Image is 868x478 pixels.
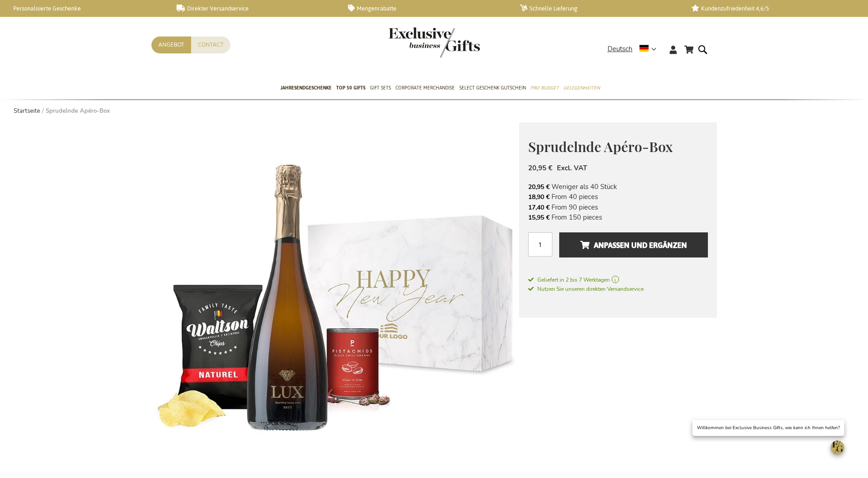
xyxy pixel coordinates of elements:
span: TOP 50 Gifts [336,83,365,93]
a: store logo [389,27,434,58]
a: Personalisierte Geschenke [5,5,162,12]
a: Startseite [14,107,40,115]
span: 20,95 € [528,163,552,173]
a: Contact [191,37,230,53]
div: Deutsch [608,44,662,54]
a: Direkter Versandservice [177,5,334,12]
span: Anpassen und ergänzen [580,238,687,252]
span: Sprudelnde Apéro-Box [528,137,673,156]
input: Menge [528,232,552,257]
span: 18,90 € [528,193,550,201]
a: Schnelle Lieferung [520,5,677,12]
span: Pro Budget [530,83,559,93]
span: Deutsch [608,44,633,54]
a: Kundenzufriedenheit 4,6/5 [691,5,849,12]
a: Angebot [151,37,191,53]
span: 15,95 € [528,213,550,222]
span: Jahresendgeschenke [281,83,332,93]
span: Gift Sets [370,83,391,93]
span: Select Geschenk Gutschein [459,83,526,93]
span: Corporate Merchandise [395,83,455,93]
span: Gelegenheiten [563,83,600,93]
li: From 40 pieces [528,192,708,202]
li: Weniger als 40 Stück [528,182,708,192]
span: 20,95 € [528,183,550,191]
li: From 90 pieces [528,202,708,212]
a: Mengenrabatte [348,5,505,12]
a: Geliefert in 2 bis 7 Werktagen [528,276,708,284]
button: Anpassen und ergänzen [559,232,707,257]
li: From 150 pieces [528,212,708,222]
span: Excl. VAT [557,163,587,173]
span: Nutzen Sie unseren direkten Versandservice [528,285,644,293]
span: 17,40 € [528,203,550,212]
img: Exclusive Business gifts logo [389,27,480,58]
strong: Sprudelnde Apéro-Box [46,107,110,115]
a: Nutzen Sie unseren direkten Versandservice [528,284,644,293]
